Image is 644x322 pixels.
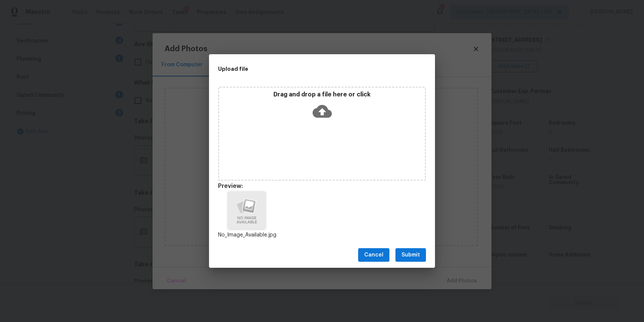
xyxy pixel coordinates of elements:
[395,248,426,262] button: Submit
[218,65,392,73] h2: Upload file
[219,91,425,99] p: Drag and drop a file here or click
[358,248,389,262] button: Cancel
[218,231,275,239] p: No_Image_Available.jpg
[228,191,266,229] img: Z
[364,250,383,260] span: Cancel
[401,250,420,260] span: Submit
